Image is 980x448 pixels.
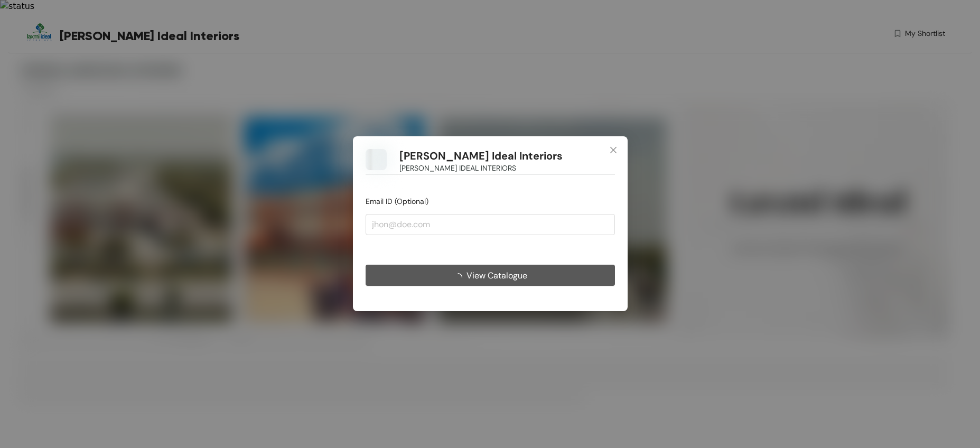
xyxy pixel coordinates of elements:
input: jhon@doe.com [366,214,615,235]
span: loading [453,273,466,282]
img: Buyer Portal [366,149,387,170]
span: close [609,146,618,154]
button: View Catalogue [366,265,615,286]
h1: [PERSON_NAME] Ideal Interiors [399,150,563,163]
span: View Catalogue [466,269,527,282]
span: [PERSON_NAME] IDEAL INTERIORS [399,163,516,174]
span: Email ID (Optional) [366,197,428,207]
button: Close [599,136,628,165]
